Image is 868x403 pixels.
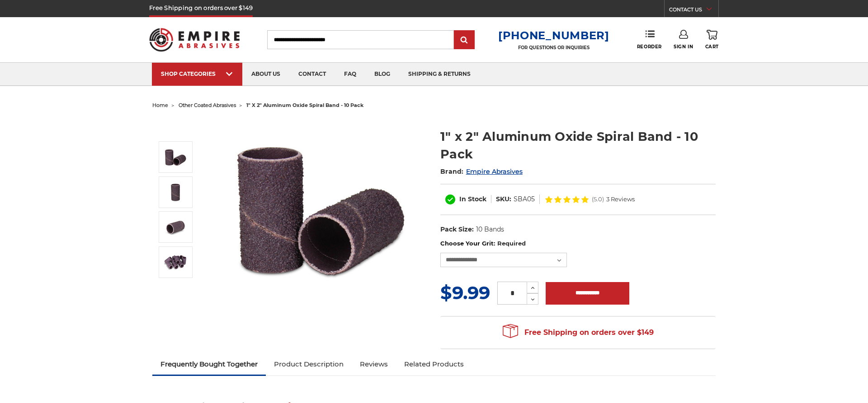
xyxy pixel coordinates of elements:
h1: 1" x 2" Aluminum Oxide Spiral Band - 10 Pack [440,128,716,163]
img: 1" x 2" Spiral Bands Aluminum Oxide [230,118,411,299]
span: 1" x 2" aluminum oxide spiral band - 10 pack [246,102,363,108]
span: (5.0) [592,196,604,202]
a: other coated abrasives [179,102,236,108]
dt: Pack Size: [440,225,474,234]
input: Submit [455,31,473,49]
a: contact [289,63,335,86]
a: blog [365,63,399,86]
span: Reorder [637,44,662,50]
span: 3 Reviews [606,196,635,202]
a: Product Description [266,354,352,374]
a: Cart [705,30,719,50]
img: Empire Abrasives [149,22,240,57]
a: Empire Abrasives [466,167,523,176]
span: Cart [705,44,719,50]
dt: SKU: [496,195,511,204]
img: 1" x 2" Spiral Bands Aluminum Oxide [164,146,187,168]
a: Reviews [352,354,396,374]
a: about us [242,63,289,86]
a: home [152,102,168,108]
img: 1" x 2" Aluminum Oxide Spiral Bands [164,216,187,238]
span: Free Shipping on orders over $149 [503,324,654,342]
div: SHOP CATEGORIES [161,70,233,77]
img: 1" x 2" AOX Spiral Bands [164,251,187,273]
span: In Stock [459,195,486,203]
span: Sign In [674,44,693,50]
span: Brand: [440,167,464,176]
a: Frequently Bought Together [152,354,266,374]
span: $9.99 [440,282,490,304]
a: shipping & returns [399,63,480,86]
label: Choose Your Grit: [440,239,716,248]
a: Reorder [637,30,662,49]
small: Required [497,240,526,247]
a: [PHONE_NUMBER] [498,29,609,42]
a: Related Products [396,354,472,374]
p: FOR QUESTIONS OR INQUIRIES [498,45,609,51]
a: CONTACT US [669,5,718,17]
dd: 10 Bands [476,225,504,234]
dd: SBA05 [514,195,535,204]
a: faq [335,63,365,86]
img: 1" x 2" Spiral Bands AOX [164,181,187,204]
